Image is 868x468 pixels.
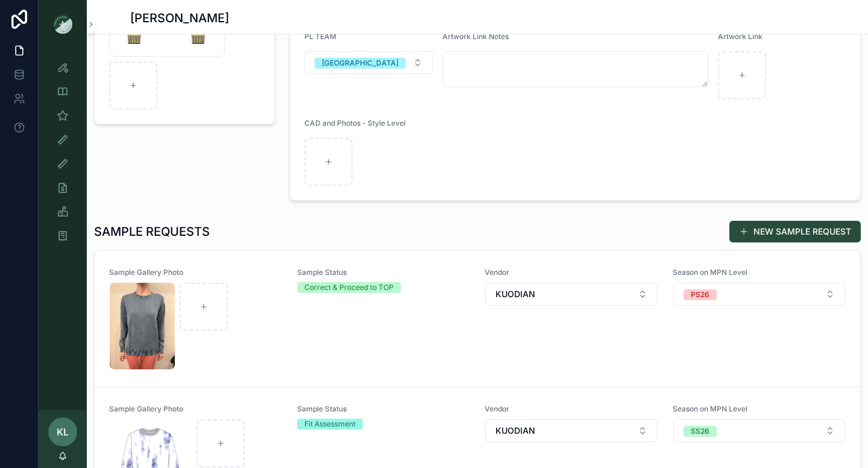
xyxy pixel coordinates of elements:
button: Select Button [485,419,658,442]
div: Fit Assessment [304,419,356,430]
span: Season on MPN Level [673,404,846,414]
div: Correct & Proceed to TOP [304,282,394,293]
div: [GEOGRAPHIC_DATA] [322,58,398,69]
span: Vendor [485,404,658,414]
button: NEW SAMPLE REQUEST [729,221,861,242]
span: Vendor [485,268,658,277]
h1: [PERSON_NAME] [130,10,229,26]
span: PL TEAM [304,32,336,41]
span: Artwork Link Notes [442,32,509,41]
span: Sample Gallery Photo [109,404,283,414]
button: Select Button [673,283,846,306]
div: PS26 [691,289,709,300]
span: Season on MPN Level [673,268,846,277]
button: Select Button [304,51,433,74]
span: KUODIAN [495,425,535,437]
img: App logo [53,14,72,34]
span: Artwork Link [718,32,763,41]
img: IMG_4730.JPG [110,283,175,369]
div: scrollable content [39,48,87,262]
div: SS26 [691,426,709,437]
span: KUODIAN [495,288,535,300]
span: Sample Status [297,268,471,277]
h1: SAMPLE REQUESTS [94,223,210,240]
button: Select Button [673,419,846,442]
a: Sample Gallery PhotoIMG_4730.JPGSample StatusCorrect & Proceed to TOPVendorSelect ButtonSeason on... [95,251,860,387]
span: Sample Gallery Photo [109,268,283,277]
span: KL [57,425,69,439]
button: Select Button [485,283,658,306]
span: CAD and Photos - Style Level [304,119,406,128]
span: Sample Status [297,404,471,414]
